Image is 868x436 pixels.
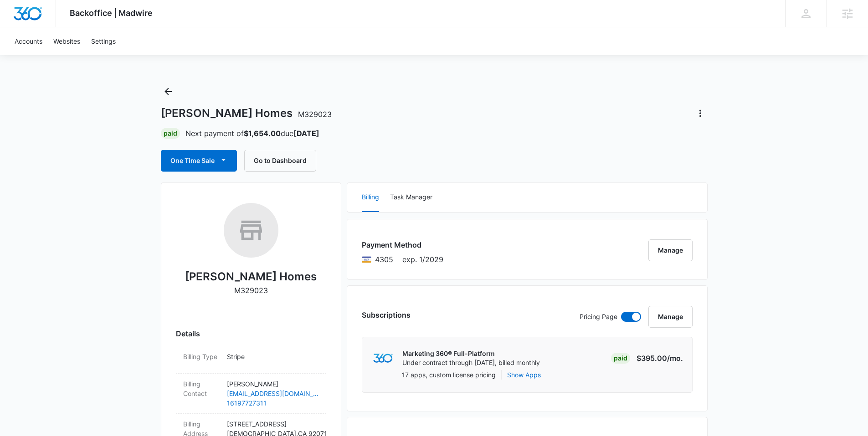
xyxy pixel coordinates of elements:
img: marketing360Logo [373,354,393,363]
button: Manage [648,306,693,328]
span: /mo. [667,354,683,363]
strong: $1,654.00 [244,129,281,138]
dt: Billing Type [183,352,220,361]
div: Paid [161,128,180,139]
h2: [PERSON_NAME] Homes [185,269,317,285]
p: M329023 [234,285,268,296]
a: [EMAIL_ADDRESS][DOMAIN_NAME] [227,389,319,398]
span: Backoffice | Madwire [70,8,153,18]
button: Actions [693,106,708,121]
div: Billing TypeStripe [176,346,326,374]
a: 16197727311 [227,398,319,408]
p: [PERSON_NAME] [227,379,319,389]
div: Billing Contact[PERSON_NAME][EMAIL_ADDRESS][DOMAIN_NAME]16197727311 [176,374,326,414]
a: Websites [48,27,86,55]
p: Stripe [227,352,319,361]
button: Back [161,84,175,99]
p: $395.00 [637,353,683,364]
button: Task Manager [390,183,432,212]
span: Details [176,328,200,339]
span: Visa ending with [375,254,393,265]
p: Pricing Page [580,312,617,322]
button: Show Apps [507,370,541,380]
p: Under contract through [DATE], billed monthly [402,358,540,367]
span: exp. 1/2029 [402,254,443,265]
p: 17 apps, custom license pricing [402,370,496,380]
h1: [PERSON_NAME] Homes [161,106,332,120]
dt: Billing Contact [183,379,220,398]
p: Marketing 360® Full-Platform [402,349,540,358]
button: Billing [362,183,379,212]
p: Next payment of due [185,128,319,139]
button: Manage [648,239,693,261]
h3: Payment Method [362,239,443,250]
span: M329023 [298,110,332,119]
a: Settings [86,27,121,55]
button: Go to Dashboard [244,150,316,172]
a: Accounts [9,27,48,55]
h3: Subscriptions [362,309,411,320]
button: One Time Sale [161,150,237,172]
div: Paid [611,353,630,364]
strong: [DATE] [293,129,319,138]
